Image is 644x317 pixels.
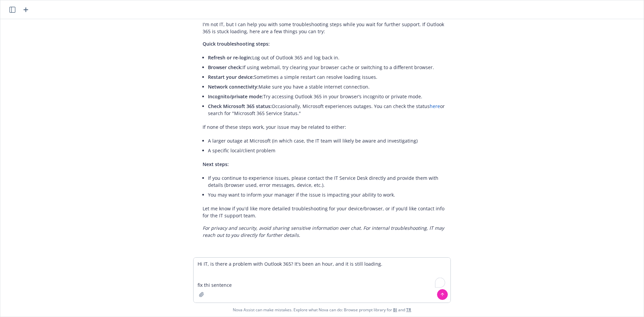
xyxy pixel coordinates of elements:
[203,225,444,238] em: For privacy and security, avoid sharing sensitive information over chat. For internal troubleshoo...
[208,72,447,82] li: Sometimes a simple restart can resolve loading issues.
[208,92,447,101] li: Try accessing Outlook 365 in your browser’s incognito or private mode.
[208,53,447,62] li: Log out of Outlook 365 and log back in.
[208,146,447,155] li: A specific local/client problem
[208,74,254,80] span: Restart your device:
[203,123,447,130] p: If none of these steps work, your issue may be related to either:
[233,303,411,317] span: Nova Assist can make mistakes. Explore what Nova can do: Browse prompt library for and
[208,190,447,200] li: You may want to inform your manager if the issue is impacting your ability to work.
[203,161,229,167] span: Next steps:
[208,173,447,190] li: If you continue to experience issues, please contact the IT Service Desk directly and provide the...
[208,54,252,61] span: Refresh or re-login:
[208,136,447,146] li: A larger outage at Microsoft (in which case, the IT team will likely be aware and investigating)
[393,307,397,313] a: BI
[208,64,243,70] span: Browser check:
[208,101,447,118] li: Occasionally, Microsoft experiences outages. You can check the status or search for "Microsoft 36...
[203,41,270,47] span: Quick troubleshooting steps:
[194,258,450,303] textarea: To enrich screen reader interactions, please activate Accessibility in Grammarly extension settings
[208,84,259,90] span: Network connectivity:
[208,93,263,100] span: Incognito/private mode:
[406,307,411,313] a: TR
[203,21,447,35] p: I'm not IT, but I can help you with some troubleshooting steps while you wait for further support...
[208,82,447,92] li: Make sure you have a stable internet connection.
[208,103,272,109] span: Check Microsoft 365 status:
[203,205,447,219] p: Let me know if you'd like more detailed troubleshooting for your device/browser, or if you’d like...
[430,103,440,109] a: here
[208,62,447,72] li: If using webmail, try clearing your browser cache or switching to a different browser.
